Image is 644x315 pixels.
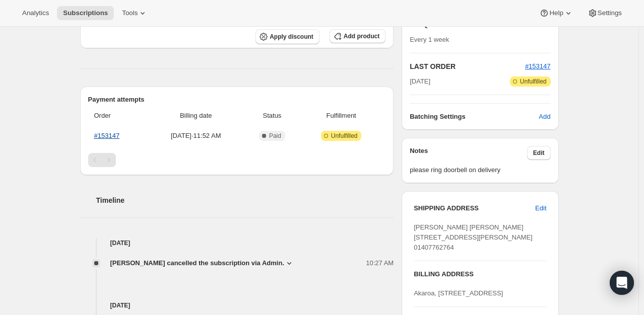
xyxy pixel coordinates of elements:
span: Status [247,111,297,121]
span: [DATE] [410,76,430,87]
span: Every 1 week [410,36,449,43]
h2: LAST ORDER [410,61,525,71]
a: #153147 [94,132,120,139]
h3: SHIPPING ADDRESS [414,203,535,213]
span: Tools [122,9,138,17]
button: Tools [116,6,154,20]
h2: Timeline [96,195,394,205]
span: Add product [344,32,379,40]
span: Settings [598,9,622,17]
span: Add [539,112,550,122]
span: [DATE] · 11:52 AM [151,131,241,141]
span: [PERSON_NAME] cancelled the subscription via Admin. [110,258,285,268]
nav: Pagination [88,153,386,167]
span: Unfulfilled [331,132,358,140]
span: Paid [269,132,281,140]
span: Fulfillment [303,111,379,121]
h4: [DATE] [80,300,394,310]
span: Apply discount [270,33,313,41]
button: #153147 [525,61,551,71]
button: Analytics [16,6,55,20]
h3: BILLING ADDRESS [414,269,546,279]
h3: Notes [410,146,527,160]
button: Apply discount [255,29,319,44]
th: Order [88,105,148,127]
button: Help [533,6,579,20]
button: Add [533,109,556,125]
span: Edit [535,203,546,213]
span: [PERSON_NAME] [PERSON_NAME] [STREET_ADDRESS][PERSON_NAME] 01407762764 [414,223,533,251]
a: #153147 [525,62,551,70]
span: Billing date [151,111,241,121]
h6: Batching Settings [410,112,539,122]
span: Akaroa, [STREET_ADDRESS] [414,289,503,297]
div: Open Intercom Messenger [610,271,634,295]
h4: [DATE] [80,238,394,248]
button: Edit [529,200,552,216]
button: Edit [527,146,551,160]
button: [PERSON_NAME] cancelled the subscription via Admin. [110,258,295,268]
span: Analytics [22,9,49,17]
h2: Payment attempts [88,95,386,105]
button: Add product [330,29,385,43]
button: Subscriptions [57,6,114,20]
span: Unfulfilled [520,77,547,86]
span: Edit [533,149,545,157]
span: 10:27 AM [366,258,394,268]
span: Subscriptions [63,9,108,17]
span: Help [549,9,563,17]
button: Settings [582,6,628,20]
span: please ring doorbell on delivery [410,165,550,175]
